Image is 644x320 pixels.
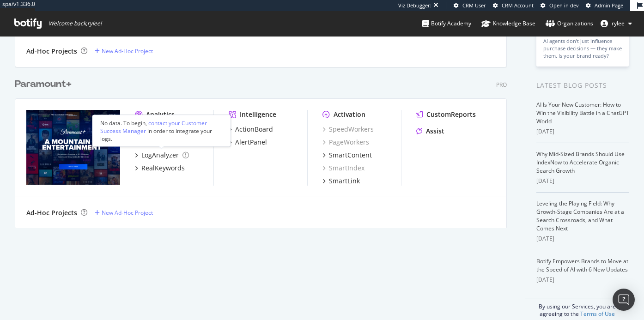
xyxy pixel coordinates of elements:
div: New Ad-Hoc Project [102,47,153,55]
span: Open in dev [549,2,579,9]
a: Paramount+ [15,78,75,91]
a: SpeedWorkers [322,125,374,134]
button: rylee [593,16,639,31]
div: LogAnalyzer [141,151,179,160]
div: Pro [496,81,507,89]
a: Botify Academy [422,11,471,36]
div: Assist [426,127,444,136]
div: contact your Customer Success Manager [100,119,207,134]
a: CustomReports [416,110,476,119]
div: Viz Debugger: [398,2,431,9]
div: Analytics [146,110,175,119]
a: New Ad-Hoc Project [95,209,153,217]
a: Admin Page [586,2,623,9]
a: Terms of Use [580,310,615,318]
a: CRM Account [493,2,534,9]
a: CRM User [454,2,486,9]
div: Knowledge Base [481,19,535,28]
div: Activation [334,110,365,119]
a: Knowledge Base [481,11,535,36]
div: [DATE] [536,177,629,185]
div: Botify Academy [422,19,471,28]
a: SmartIndex [322,163,365,173]
div: RealKeywords [141,163,185,173]
div: CustomReports [426,110,476,119]
div: [DATE] [536,276,629,284]
div: By using our Services, you are agreeing to the [525,298,629,318]
a: Organizations [546,11,593,36]
a: Assist [416,127,444,136]
span: CRM User [462,2,486,9]
div: Latest Blog Posts [536,80,629,91]
div: SmartContent [329,151,372,160]
div: Organizations [546,19,593,28]
a: Open in dev [541,2,579,9]
span: rylee [612,19,625,27]
a: SmartContent [322,151,372,160]
div: No data. To begin, in order to integrate your logs. [100,119,223,142]
div: AI agents don’t just influence purchase decisions — they make them. Is your brand ready? [543,37,622,60]
div: New Ad-Hoc Project [102,209,153,217]
div: [DATE] [536,235,629,243]
a: SmartLink [322,176,360,186]
a: AlertPanel [229,138,267,147]
span: CRM Account [502,2,534,9]
a: New Ad-Hoc Project [95,47,153,55]
span: Welcome back, rylee ! [49,20,102,27]
a: PageWorkers [322,138,369,147]
div: SmartLink [329,176,360,186]
span: Admin Page [595,2,623,9]
a: ActionBoard [229,125,273,134]
div: Ad-Hoc Projects [26,47,77,56]
a: Botify Empowers Brands to Move at the Speed of AI with 6 New Updates [536,257,628,273]
div: AlertPanel [235,138,267,147]
a: LogAnalyzer [135,151,189,160]
a: Why Mid-Sized Brands Should Use IndexNow to Accelerate Organic Search Growth [536,150,625,175]
a: Leveling the Playing Field: Why Growth-Stage Companies Are at a Search Crossroads, and What Comes... [536,199,624,232]
div: Open Intercom Messenger [613,289,635,311]
div: Ad-Hoc Projects [26,208,77,217]
div: Paramount+ [15,78,72,91]
div: [DATE] [536,127,629,136]
a: AI Is Your New Customer: How to Win the Visibility Battle in a ChatGPT World [536,101,629,125]
img: www.paramountplus.com [26,110,120,185]
div: Intelligence [240,110,276,119]
div: ActionBoard [235,125,273,134]
a: RealKeywords [135,163,185,173]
